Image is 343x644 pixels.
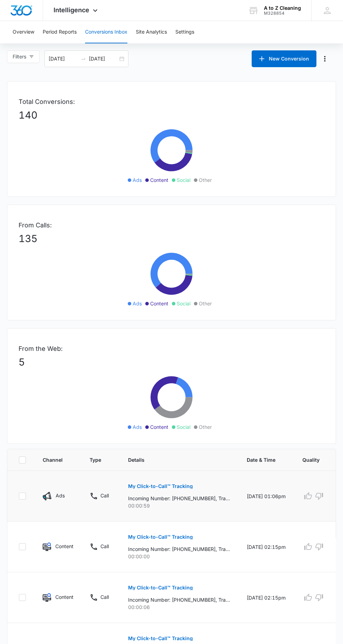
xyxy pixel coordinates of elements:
[13,53,26,61] span: Filters
[128,535,193,539] p: My Click-to-Call™ Tracking
[19,231,324,246] p: 135
[85,21,127,43] button: Conversions Inbox
[43,21,77,43] button: Period Reports
[177,423,190,431] span: Social
[90,456,101,463] span: Type
[199,423,212,431] span: Other
[128,603,230,611] p: 00:00:06
[55,593,73,601] p: Content
[54,6,89,14] span: Intelligence
[175,21,194,43] button: Settings
[55,543,73,550] p: Content
[247,456,275,463] span: Date & Time
[133,176,142,184] span: Ads
[319,53,330,64] button: Manage Numbers
[136,21,167,43] button: Site Analytics
[128,484,193,489] p: My Click-to-Call™ Tracking
[128,478,193,495] button: My Click-to-Call™ Tracking
[128,596,230,603] p: Incoming Number: [PHONE_NUMBER], Tracking Number: [PHONE_NUMBER], Ring To: [PHONE_NUMBER], Caller...
[264,5,301,11] div: account name
[19,355,324,369] p: 5
[128,456,220,463] span: Details
[177,300,190,307] span: Social
[238,522,294,572] td: [DATE] 02:15pm
[56,492,65,499] p: Ads
[80,56,86,62] span: to
[302,456,320,463] span: Quality
[133,300,142,307] span: Ads
[13,21,34,43] button: Overview
[128,529,193,545] button: My Click-to-Call™ Tracking
[19,97,324,106] p: Total Conversions:
[150,300,168,307] span: Content
[19,220,324,230] p: From Calls:
[128,495,230,502] p: Incoming Number: [PHONE_NUMBER], Tracking Number: [PHONE_NUMBER], Ring To: [PHONE_NUMBER], Caller...
[100,543,109,550] p: Call
[264,11,301,16] div: account id
[49,55,78,63] input: Start date
[80,56,86,62] span: swap-right
[7,50,40,63] button: Filters
[19,344,324,353] p: From the Web:
[128,545,230,553] p: Incoming Number: [PHONE_NUMBER], Tracking Number: [PHONE_NUMBER], Ring To: [PHONE_NUMBER], Caller...
[199,300,212,307] span: Other
[128,585,193,590] p: My Click-to-Call™ Tracking
[19,108,324,122] p: 140
[150,423,168,431] span: Content
[128,579,193,596] button: My Click-to-Call™ Tracking
[199,176,212,184] span: Other
[252,50,316,67] button: New Conversion
[238,572,294,623] td: [DATE] 02:15pm
[150,176,168,184] span: Content
[177,176,190,184] span: Social
[128,502,230,509] p: 00:00:59
[100,593,109,601] p: Call
[43,456,63,463] span: Channel
[238,471,294,522] td: [DATE] 01:06pm
[128,553,230,560] p: 00:00:00
[100,492,109,499] p: Call
[133,423,142,431] span: Ads
[128,636,193,641] p: My Click-to-Call™ Tracking
[89,55,118,63] input: End date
